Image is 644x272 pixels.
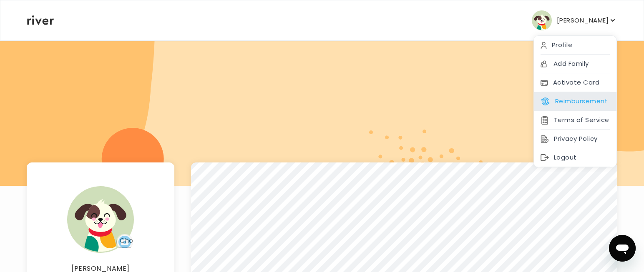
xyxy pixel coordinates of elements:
[609,235,636,262] iframe: Button to launch messaging window
[534,55,616,73] div: Add Family
[67,186,134,253] img: user avatar
[534,148,616,167] div: Logout
[541,95,608,107] button: Reimbursement
[534,73,616,92] div: Activate Card
[534,111,616,130] div: Terms of Service
[534,130,616,148] div: Privacy Policy
[532,10,552,30] img: user avatar
[532,10,617,30] button: user avatar[PERSON_NAME]
[557,15,609,26] p: [PERSON_NAME]
[534,36,616,55] div: Profile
